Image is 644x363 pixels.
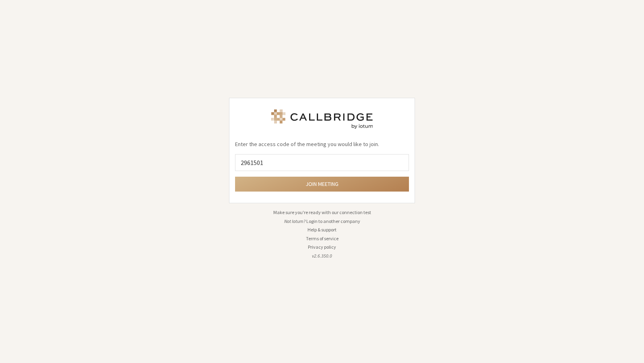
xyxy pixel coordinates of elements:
[306,235,339,241] a: Terms of service
[308,244,336,250] a: Privacy policy
[270,109,374,129] img: Iotum
[235,177,409,192] button: Join meeting
[306,218,360,225] button: Login to another company
[235,140,409,148] p: Enter the access code of the meeting you would like to join.
[229,252,415,260] li: v2.6.350.0
[273,209,371,215] a: Make sure you're ready with our connection test
[235,154,409,171] input: Enter access code
[308,227,336,233] a: Help & support
[229,218,415,225] li: Not Iotum?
